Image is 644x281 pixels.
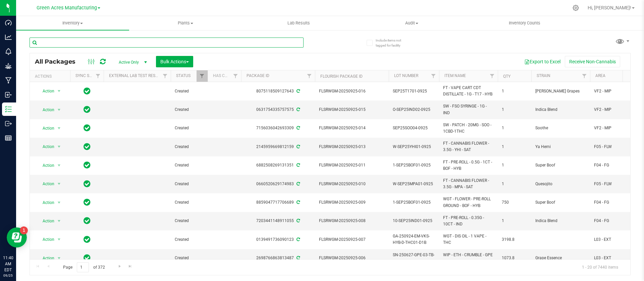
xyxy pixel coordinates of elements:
span: 1-SEP25BOF01-0925 [393,162,435,168]
inline-svg: Grow [5,63,12,69]
span: Action [37,198,55,207]
span: F05 - FLW [594,181,636,187]
span: SW - PATCH - 20MG - SOO - 1CBD-1THC [443,122,494,135]
span: Sync from Compliance System [296,237,300,242]
div: 6882508269131351 [240,162,316,168]
span: VF2 - MIP [594,88,636,94]
span: Super Boof [535,199,586,206]
span: GA-250924-EM-VKS-HYB-D-THC01-D1B [393,233,435,246]
span: FT - CANNABIS FLOWER - 3.5G - YHI - SAT [443,140,494,153]
span: SW - FSO SYRINGE - 1G - IND [443,103,494,116]
span: FT - PRE-ROLL - 0.5G - 1CT - BOF - HYB [443,159,494,172]
span: L03 - EXT [594,236,636,243]
span: VF2 - MIP [594,107,636,113]
a: Go to the next page [115,262,124,271]
span: Inventory [16,20,129,26]
span: FLSRWGM-20250925-015 [319,107,385,113]
a: Filter [579,70,590,82]
span: WGT - DIS OIL - 1 VAPE - THC [443,233,494,246]
span: FLSRWGM-20250925-006 [319,255,385,261]
span: In Sync [84,253,91,263]
span: 10-SEP25IND01-0925 [393,218,435,224]
span: In Sync [84,235,91,244]
inline-svg: Inbound [5,91,12,98]
span: FLSRWGM-20250925-011 [319,162,385,168]
span: Action [37,254,55,263]
span: FLSRWGM-20250925-014 [319,125,385,131]
span: Sync from Compliance System [296,200,300,205]
span: Indica Blend [535,107,586,113]
button: Export to Excel [520,56,565,67]
span: WIP - ETH - CRUMBLE - GPE - HYB [443,252,494,265]
th: Has COA [208,70,241,82]
span: 3198.8 [502,236,527,243]
span: 1 [502,218,527,224]
div: 7156036042693309 [240,125,316,131]
span: select [55,142,63,151]
span: Action [37,161,55,170]
span: Action [37,179,55,189]
span: SEP25T1701-0925 [393,88,435,94]
span: In Sync [84,142,91,151]
span: WGT - FLOWER - PRE-ROLL GROUND - BOF - HYB [443,196,494,209]
a: Sync Status [75,73,101,78]
span: select [55,235,63,244]
span: FT - VAPE CART CDT DISTILLATE - 1G - T17 - HYB [443,85,494,97]
span: In Sync [84,179,91,189]
span: Created [175,199,204,206]
span: All Packages [35,58,82,65]
span: Inventory Counts [500,20,549,26]
div: 0139491736090123 [240,236,316,243]
a: Filter [160,70,171,82]
span: 1 [502,181,527,187]
span: Sync from Compliance System [296,218,300,223]
a: Flourish Package ID [320,74,363,79]
span: Quesojito [535,181,586,187]
div: Manage settings [572,5,580,11]
span: Sync from Compliance System [296,107,300,112]
span: Soothe [535,125,586,131]
a: Filter [487,70,498,82]
a: Go to the last page [125,262,135,271]
span: Created [175,218,204,224]
inline-svg: Reports [5,135,12,141]
span: Sync from Compliance System [296,126,300,130]
a: Lab Results [242,16,355,30]
span: select [55,105,63,115]
span: W-SEP25YHI01-0925 [393,144,435,150]
div: 8075118509127643 [240,88,316,94]
span: VF2 - MIP [594,125,636,131]
inline-svg: Analytics [5,34,12,41]
span: Sync from Compliance System [296,163,300,167]
span: Created [175,236,204,243]
span: Sync from Compliance System [296,182,300,186]
a: Inventory [16,16,129,30]
span: Created [175,144,204,150]
a: Area [595,73,605,78]
span: Bulk Actions [160,59,189,64]
button: Receive Non-Cannabis [565,56,620,67]
span: Ya Hemi [535,144,586,150]
span: 1 [502,125,527,131]
p: 09/25 [3,273,13,278]
div: 8859047717706689 [240,199,316,206]
span: Created [175,162,204,168]
span: select [55,198,63,207]
span: Action [37,235,55,244]
span: Indica Blend [535,218,586,224]
span: 750 [502,199,527,206]
a: Package ID [247,73,269,78]
a: Filter [93,70,104,82]
span: Grape Essence [535,255,586,261]
span: FT - CANNABIS FLOWER - 3.5G - MPA - SAT [443,178,494,190]
span: Created [175,107,204,113]
span: 1 - 20 of 7440 items [577,262,624,272]
span: 1 [502,88,527,94]
a: Filter [304,70,315,82]
span: Action [37,86,55,96]
span: Page of 372 [57,262,110,273]
div: 7203441148911055 [240,218,316,224]
button: Bulk Actions [156,56,193,67]
span: FLSRWGM-20250925-008 [319,218,385,224]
